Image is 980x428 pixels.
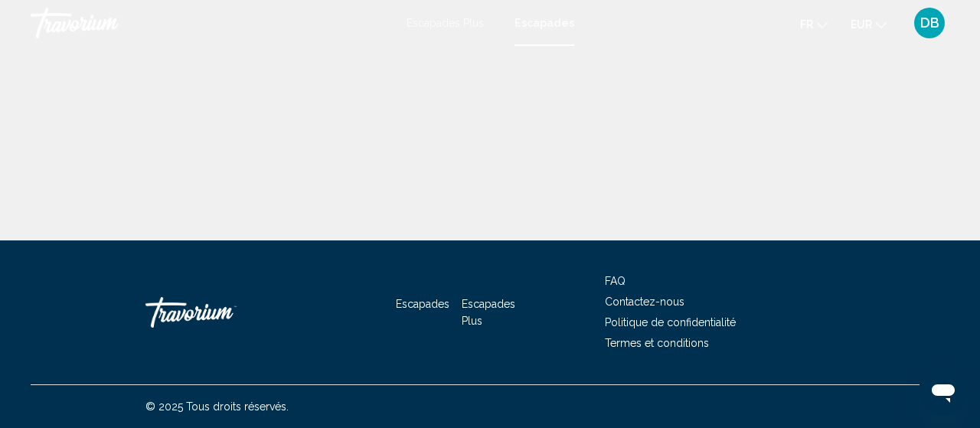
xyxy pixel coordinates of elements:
[145,400,289,413] font: © 2025 Tous droits réservés.
[514,17,574,29] a: Escapades
[800,18,813,31] font: fr
[605,316,736,328] a: Politique de confidentialité
[851,18,872,31] font: EUR
[605,337,709,349] a: Termes et conditions
[851,13,887,35] button: Changer de devise
[920,15,939,31] font: DB
[462,298,515,327] a: Escapades Plus
[145,289,299,335] a: Travorium
[605,296,684,308] a: Contactez-nous
[800,13,828,35] button: Changer de langue
[910,7,949,39] button: Menu utilisateur
[919,367,968,416] iframe: Bouton de lancement de la fenêtre de messagerie
[31,8,391,38] a: Travorium
[396,298,449,310] a: Escapades
[605,275,626,287] a: FAQ
[407,17,484,29] a: Escapades Plus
